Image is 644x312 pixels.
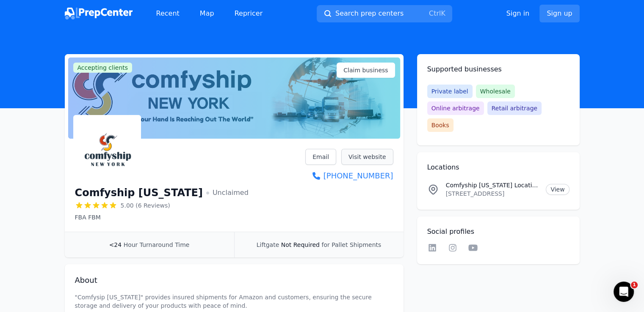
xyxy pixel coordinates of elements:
[427,85,473,98] span: Private label
[335,8,404,19] span: Search prep centers
[429,9,441,17] kbd: Ctrl
[109,241,122,248] span: <24
[614,282,634,302] iframe: Intercom live chat
[257,241,279,248] span: Liftgate
[546,184,569,195] a: View
[427,118,453,132] span: Books
[631,282,638,288] span: 1
[317,5,452,22] button: Search prep centersCtrlK
[75,293,393,310] p: "Comfysip [US_STATE]" provides insured shipments for Amazon and customers, ensuring the secure st...
[73,63,133,73] span: Accepting clients
[446,181,539,189] p: Comfyship [US_STATE] Location
[427,227,569,237] h2: Social profiles
[124,241,190,248] span: Hour Turnaround Time
[427,64,569,74] h2: Supported businesses
[65,8,133,19] img: PrepCenter
[305,170,393,182] a: [PHONE_NUMBER]
[441,9,445,17] kbd: K
[75,213,249,222] p: FBA FBM
[149,5,186,22] a: Recent
[446,189,539,198] p: [STREET_ADDRESS]
[427,101,484,115] span: Online arbitrage
[75,117,139,181] img: Comfyship New York
[337,63,395,78] a: Claim business
[321,241,381,248] span: for Pallet Shipments
[75,186,203,200] h1: Comfyship [US_STATE]
[121,201,170,210] span: 5.00 (6 Reviews)
[539,5,579,22] a: Sign up
[362,66,388,74] span: business
[427,162,569,172] h2: Locations
[341,149,393,165] a: Visit website
[281,241,320,248] span: Not Required
[487,101,542,115] span: Retail arbitrage
[206,188,249,198] span: Unclaimed
[193,5,221,22] a: Map
[305,149,336,165] a: Email
[75,274,393,286] h2: About
[228,5,270,22] a: Repricer
[506,8,530,19] a: Sign in
[476,85,515,98] span: Wholesale
[343,66,388,74] span: Claim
